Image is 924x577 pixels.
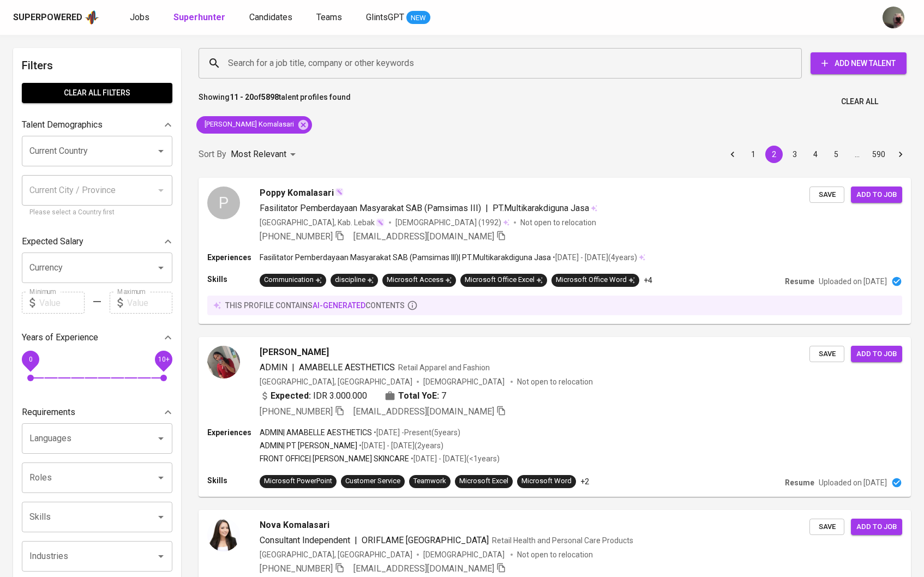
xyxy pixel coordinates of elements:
[13,11,82,24] div: Superpowered
[409,453,500,464] p: • [DATE] - [DATE] ( <1 years )
[260,203,481,213] span: Fasilitator Pemberdayaan Masyarakat SAB (Pamsimas III)
[22,331,98,344] p: Years of Experience
[173,12,225,22] b: Superhunter
[551,252,637,263] p: • [DATE] - [DATE] ( 4 years )
[353,563,494,574] span: [EMAIL_ADDRESS][DOMAIN_NAME]
[260,440,357,451] p: ADMIN | PT [PERSON_NAME]
[207,427,260,438] p: Experiences
[29,207,165,218] p: Please select a Country first
[335,188,344,196] img: magic_wand.svg
[130,11,152,25] a: Jobs
[345,476,400,486] div: Customer Service
[856,348,897,360] span: Add to job
[335,275,374,285] div: discipline
[207,519,240,551] img: ca279c43fa1d6babf3696198249f7975.jpg
[313,301,365,310] span: AI-generated
[207,475,260,486] p: Skills
[492,536,633,545] span: Retail Health and Personal Care Products
[366,11,430,25] a: GlintsGPT NEW
[353,406,494,417] span: [EMAIL_ADDRESS][DOMAIN_NAME]
[848,149,866,160] div: …
[493,203,589,213] span: PT.Multikarakdiguna Jasa
[207,274,260,285] p: Skills
[13,9,99,26] a: Superpoweredapp logo
[22,231,172,253] div: Expected Salary
[153,260,169,275] button: Open
[785,276,814,287] p: Resume
[856,521,897,533] span: Add to job
[372,427,460,438] p: • [DATE] - Present ( 5 years )
[819,276,887,287] p: Uploaded on [DATE]
[745,146,762,163] button: Go to page 1
[153,549,169,564] button: Open
[423,376,506,387] span: [DEMOGRAPHIC_DATA]
[362,535,489,545] span: ORIFLAME [GEOGRAPHIC_DATA]
[271,389,311,402] b: Expected:
[856,189,897,201] span: Add to job
[485,202,488,215] span: |
[260,563,333,574] span: [PHONE_NUMBER]
[260,217,385,228] div: [GEOGRAPHIC_DATA], Kab. Lebak
[395,217,509,228] div: (1992)
[260,406,333,417] span: [PHONE_NUMBER]
[264,476,332,486] div: Microsoft PowerPoint
[366,12,404,22] span: GlintsGPT
[520,217,596,228] p: Not open to relocation
[376,218,385,227] img: magic_wand.svg
[260,252,551,263] p: Fasilitator Pemberdayaan Masyarakat SAB (Pamsimas III) | PT.Multikarakdiguna Jasa
[260,362,287,372] span: ADMIN
[827,146,845,163] button: Go to page 5
[260,389,367,402] div: IDR 3.000.000
[387,275,452,285] div: Microsoft Access
[230,93,254,101] b: 11 - 20
[292,361,295,374] span: |
[260,519,329,532] span: Nova Komalasari
[357,440,443,451] p: • [DATE] - [DATE] ( 2 years )
[580,476,589,487] p: +2
[22,118,103,131] p: Talent Demographics
[841,95,878,109] span: Clear All
[815,189,839,201] span: Save
[127,292,172,314] input: Value
[395,217,478,228] span: [DEMOGRAPHIC_DATA]
[28,356,32,363] span: 0
[153,143,169,159] button: Open
[22,114,172,136] div: Talent Demographics
[260,376,412,387] div: [GEOGRAPHIC_DATA], [GEOGRAPHIC_DATA]
[785,477,814,488] p: Resume
[809,187,844,203] button: Save
[207,346,240,378] img: d2cdd487551b9b954e3d85910501e5dd.jpg
[260,427,372,438] p: ADMIN | AMABELLE AESTHETICS
[196,119,301,130] span: [PERSON_NAME] Komalasari
[196,116,312,134] div: [PERSON_NAME] Komalasari
[441,389,446,402] span: 7
[398,389,439,402] b: Total YoE:
[207,252,260,263] p: Experiences
[316,12,342,22] span: Teams
[724,146,741,163] button: Go to previous page
[765,146,783,163] button: page 2
[892,146,909,163] button: Go to next page
[260,535,350,545] span: Consultant Independent
[31,86,164,100] span: Clear All filters
[173,11,227,25] a: Superhunter
[556,275,635,285] div: Microsoft Office Word
[459,476,508,486] div: Microsoft Excel
[85,9,99,26] img: app logo
[22,406,75,419] p: Requirements
[465,275,543,285] div: Microsoft Office Excel
[264,275,322,285] div: Communication
[786,146,803,163] button: Go to page 3
[722,146,911,163] nav: pagination navigation
[851,519,902,536] button: Add to job
[644,275,652,286] p: +4
[199,92,351,112] p: Showing of talent profiles found
[260,231,333,242] span: [PHONE_NUMBER]
[22,327,172,348] div: Years of Experience
[22,401,172,423] div: Requirements
[423,549,506,560] span: [DEMOGRAPHIC_DATA]
[199,178,911,324] a: PPoppy KomalasariFasilitator Pemberdayaan Masyarakat SAB (Pamsimas III)|PT.Multikarakdiguna Jasa[...
[260,549,412,560] div: [GEOGRAPHIC_DATA], [GEOGRAPHIC_DATA]
[316,11,344,25] a: Teams
[815,348,839,360] span: Save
